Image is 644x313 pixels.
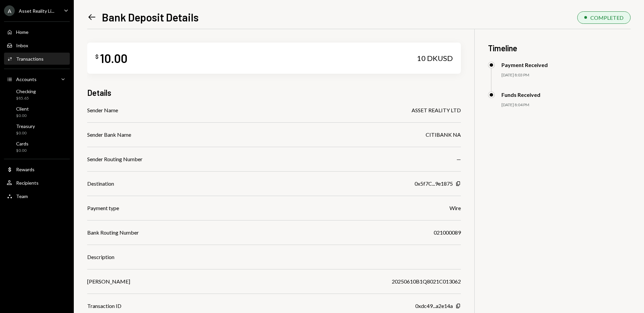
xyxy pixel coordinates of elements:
[16,106,29,112] div: Client
[100,51,127,66] div: 10.00
[4,53,70,65] a: Transactions
[87,131,131,139] div: Sender Bank Name
[4,163,70,175] a: Rewards
[434,229,461,237] div: 021000089
[16,56,44,62] div: Transactions
[4,177,70,189] a: Recipients
[4,73,70,85] a: Accounts
[4,86,70,103] a: Checking$85.65
[87,180,114,188] div: Destination
[488,43,631,54] h3: Timeline
[426,131,461,139] div: CITIBANK NA
[16,193,28,199] div: Team
[16,180,39,186] div: Recipients
[16,113,29,119] div: $0.00
[4,139,70,155] a: Cards$0.00
[87,229,139,237] div: Bank Routing Number
[4,26,70,38] a: Home
[4,121,70,137] a: Treasury$0.00
[501,62,548,68] div: Payment Received
[16,29,29,35] div: Home
[95,53,99,60] div: $
[16,148,29,153] div: $0.00
[87,277,130,286] div: [PERSON_NAME]
[16,96,36,101] div: $85.65
[449,204,461,212] div: Wire
[16,167,35,172] div: Rewards
[87,302,121,310] div: Transaction ID
[415,302,453,310] div: 0xdc49...a2e14a
[16,130,35,136] div: $0.00
[19,8,54,14] div: Asset Reality Li...
[87,204,119,212] div: Payment type
[87,106,118,114] div: Sender Name
[87,155,143,163] div: Sender Routing Number
[412,106,461,114] div: ASSET REALITY LTD
[16,88,36,94] div: Checking
[16,123,35,129] div: Treasury
[417,54,453,63] div: 10 DKUSD
[392,277,461,286] div: 20250610B1Q8021C013062
[501,72,631,78] div: [DATE] 8:03 PM
[87,253,114,261] div: Description
[415,180,453,188] div: 0x5f7C...9e1875
[501,102,631,108] div: [DATE] 8:04 PM
[16,76,37,82] div: Accounts
[4,5,15,16] div: A
[501,91,540,98] div: Funds Received
[457,155,461,163] div: —
[16,141,29,146] div: Cards
[590,14,624,21] div: COMPLETED
[102,10,199,24] h1: Bank Deposit Details
[87,87,111,98] h3: Details
[4,104,70,120] a: Client$0.00
[16,43,28,48] div: Inbox
[4,190,70,202] a: Team
[4,39,70,51] a: Inbox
